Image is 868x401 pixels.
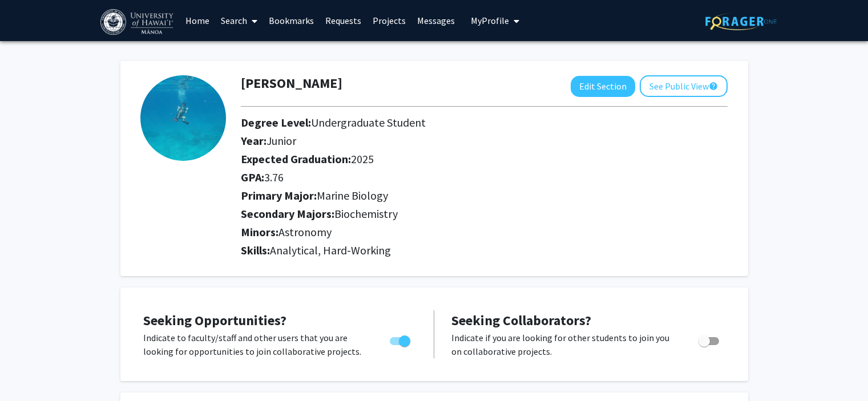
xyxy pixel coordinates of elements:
[320,1,367,40] a: Requests
[270,243,391,257] span: Analytical, Hard-Working
[140,75,226,161] img: Profile Picture
[143,311,286,329] span: Seeking Opportunities?
[451,311,591,329] span: Seeking Collaborators?
[241,207,728,221] h2: Secondary Majors:
[264,170,284,184] span: 3.76
[241,244,728,257] h2: Skills:
[241,75,342,92] h1: [PERSON_NAME]
[367,1,411,40] a: Projects
[241,134,708,148] h2: Year:
[709,79,718,93] mat-icon: help
[705,13,777,30] img: ForagerOne Logo
[317,188,388,202] span: Marine Biology
[241,116,708,129] h2: Degree Level:
[143,331,368,358] p: Indicate to faculty/staff and other users that you are looking for opportunities to join collabor...
[267,133,296,148] span: Junior
[241,152,708,166] h2: Expected Graduation:
[451,331,677,358] p: Indicate if you are looking for other students to join you on collaborative projects.
[385,331,417,348] div: Toggle
[263,1,320,40] a: Bookmarks
[180,1,215,40] a: Home
[571,76,635,97] button: Edit Section
[640,75,728,97] button: See Public View
[241,189,728,202] h2: Primary Major:
[241,225,728,239] h2: Minors:
[351,152,374,166] span: 2025
[411,1,461,40] a: Messages
[694,331,725,348] div: Toggle
[471,15,509,26] span: My Profile
[215,1,263,40] a: Search
[278,225,332,239] span: Astronomy
[9,350,49,392] iframe: Chat
[311,115,426,129] span: Undergraduate Student
[100,9,176,35] img: University of Hawaiʻi at Mānoa Logo
[241,171,708,184] h2: GPA:
[334,206,398,221] span: Biochemistry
